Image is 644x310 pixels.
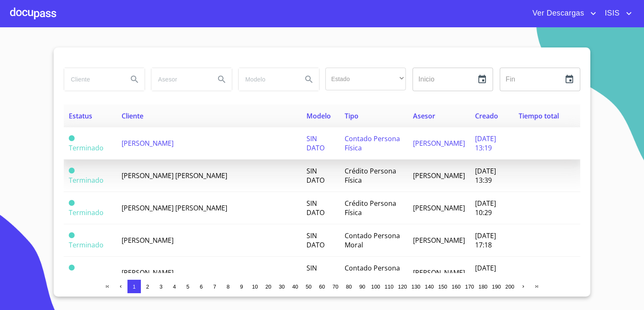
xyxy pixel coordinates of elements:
span: Terminado [69,135,75,141]
span: ISIS [598,7,624,20]
span: 4 [173,284,176,290]
span: Terminado [69,176,104,185]
span: 150 [438,284,447,290]
input: search [151,68,208,91]
span: 50 [306,284,312,290]
span: Cliente [122,111,143,121]
button: 80 [342,280,356,293]
button: 100 [369,280,382,293]
button: 10 [248,280,262,293]
span: 2 [146,284,149,290]
span: [DATE] 13:39 [475,166,496,185]
span: Terminado [69,208,104,217]
span: 3 [159,284,162,290]
span: [PERSON_NAME] [413,171,465,180]
span: [DATE] 17:18 [475,231,496,250]
button: 50 [302,280,315,293]
span: Tiempo total [519,111,559,121]
span: Terminado [69,265,75,271]
button: 9 [235,280,248,293]
span: [PERSON_NAME] [122,139,174,148]
span: Contado Persona Moral [345,231,400,250]
button: 4 [168,280,181,293]
span: [PERSON_NAME] [PERSON_NAME] [122,171,227,180]
button: 130 [409,280,423,293]
span: 60 [319,284,325,290]
span: 170 [465,284,474,290]
span: 40 [292,284,298,290]
button: 150 [436,280,449,293]
input: search [64,68,121,91]
span: SIN DATO [306,199,325,217]
button: 3 [154,280,168,293]
span: SIN DATO [306,134,325,152]
span: Terminado [69,273,104,282]
span: 180 [478,284,487,290]
button: Search [299,69,319,89]
span: SIN DATO [306,166,325,185]
span: 30 [279,284,285,290]
span: Tipo [345,111,358,121]
span: [PERSON_NAME] [413,268,465,277]
span: 5 [186,284,189,290]
button: 6 [195,280,208,293]
span: [PERSON_NAME] [122,268,174,277]
button: 7 [208,280,221,293]
span: 140 [425,284,434,290]
button: account of current user [598,7,634,20]
span: 190 [492,284,501,290]
span: 1 [132,284,135,290]
span: 100 [371,284,380,290]
button: 1 [127,280,141,293]
span: Estatus [69,111,92,121]
span: Creado [475,111,498,121]
span: Contado Persona Física [345,263,400,282]
span: Contado Persona Física [345,134,400,152]
button: 140 [423,280,436,293]
button: 190 [490,280,503,293]
span: 8 [226,284,229,290]
span: Terminado [69,240,104,250]
div: ​ [325,68,406,90]
button: 30 [275,280,288,293]
button: Search [125,69,145,89]
button: 5 [181,280,195,293]
span: 80 [346,284,352,290]
button: 2 [141,280,154,293]
span: [PERSON_NAME] [413,203,465,213]
button: 180 [476,280,490,293]
span: [PERSON_NAME] [PERSON_NAME] [122,203,227,213]
span: 110 [384,284,393,290]
span: Ver Descargas [526,7,588,20]
span: Modelo [306,111,331,121]
span: 130 [411,284,420,290]
button: Search [212,69,232,89]
button: account of current user [526,7,598,20]
span: 70 [332,284,338,290]
span: 6 [200,284,203,290]
span: SIN DATO [306,231,325,250]
span: SIN DATO [306,263,325,282]
button: 200 [503,280,517,293]
span: Crédito Persona Física [345,199,396,217]
span: Terminado [69,168,75,173]
span: 10 [252,284,258,290]
span: 9 [240,284,243,290]
button: 70 [329,280,342,293]
button: 40 [288,280,302,293]
span: 7 [213,284,216,290]
span: 120 [398,284,407,290]
button: 170 [463,280,476,293]
button: 8 [221,280,235,293]
button: 110 [382,280,396,293]
input: search [239,68,296,91]
button: 60 [315,280,329,293]
button: 120 [396,280,409,293]
span: Asesor [413,111,435,121]
span: [DATE] 13:19 [475,134,496,152]
span: 160 [452,284,460,290]
button: 90 [356,280,369,293]
span: Terminado [69,232,75,238]
span: [PERSON_NAME] [413,139,465,148]
span: 200 [505,284,514,290]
